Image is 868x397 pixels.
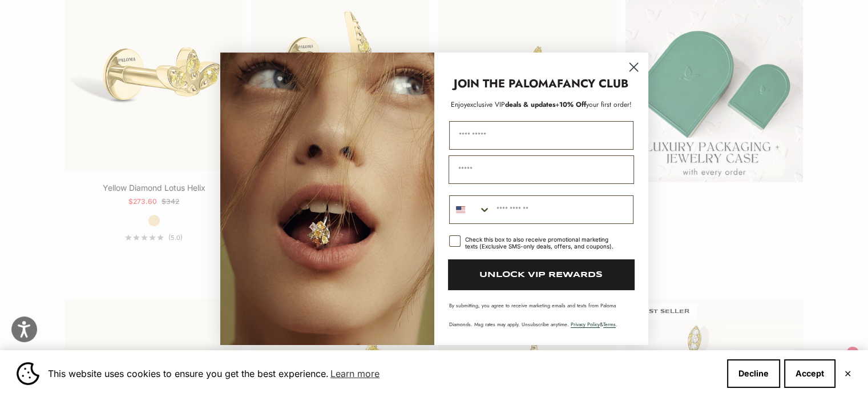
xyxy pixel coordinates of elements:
a: Terms [603,320,616,328]
a: Privacy Policy [571,320,600,328]
input: Email [449,155,634,184]
img: United States [456,205,465,214]
button: UNLOCK VIP REWARDS [448,259,635,290]
span: + your first order! [555,99,632,110]
span: exclusive VIP [467,99,505,110]
button: Accept [784,359,835,388]
button: Search Countries [450,196,491,223]
img: Loading... [220,53,434,345]
strong: JOIN THE PALOMA [454,75,557,92]
span: Enjoy [451,99,467,110]
input: Phone Number [491,196,633,223]
a: Learn more [329,365,381,382]
button: Decline [727,359,780,388]
input: First Name [449,121,633,150]
strong: FANCY CLUB [557,75,628,92]
span: 10% Off [559,99,586,110]
img: Cookie banner [17,362,39,385]
span: & . [571,320,617,328]
p: By submitting, you agree to receive marketing emails and texts from Paloma Diamonds. Msg rates ma... [449,302,633,328]
span: deals & updates [467,99,555,110]
div: Check this box to also receive promotional marketing texts (Exclusive SMS-only deals, offers, and... [465,236,620,250]
button: Close dialog [624,57,644,77]
span: This website uses cookies to ensure you get the best experience. [48,365,718,382]
button: Close [844,370,851,377]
